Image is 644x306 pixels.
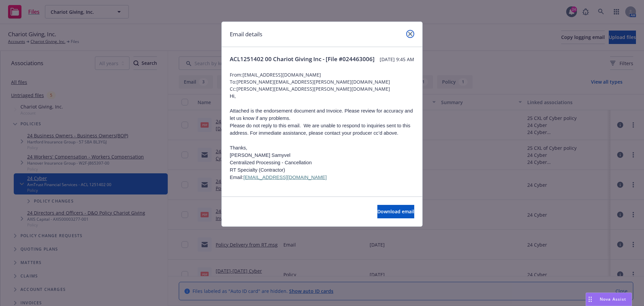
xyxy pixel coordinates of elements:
[380,56,414,63] span: [DATE] 9:45 AM
[230,144,414,181] p: Thanks, [PERSON_NAME] Samyvel Centralized Processing - Cancellation RT Specialty (Contractor) Email:
[586,293,594,306] div: Drag to move
[230,92,414,100] p: Hi,
[377,208,414,215] span: Download email
[230,30,262,39] h1: Email details
[230,55,375,63] span: ACL1251402 00 Chariot Giving Inc - [File #024463006]
[230,85,414,92] span: Cc: [PERSON_NAME][EMAIL_ADDRESS][PERSON_NAME][DOMAIN_NAME]
[377,205,414,218] button: Download email
[600,296,626,302] span: Nova Assist
[230,71,414,78] span: From: [EMAIL_ADDRESS][DOMAIN_NAME]
[230,78,414,85] span: To: [PERSON_NAME][EMAIL_ADDRESS][PERSON_NAME][DOMAIN_NAME]
[406,30,414,38] a: close
[230,107,414,137] p: Attached is the endorsement document and Invoice. Please review for accuracy and let us know if a...
[586,293,632,306] button: Nova Assist
[244,175,327,180] a: [EMAIL_ADDRESS][DOMAIN_NAME]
